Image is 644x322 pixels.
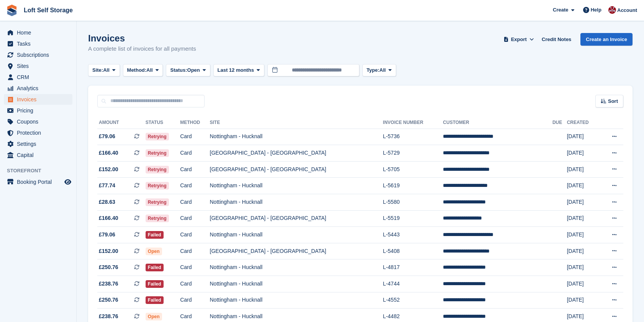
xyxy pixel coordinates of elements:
span: Failed [146,264,164,271]
td: Card [180,194,210,211]
a: Loft Self Storage [21,4,76,17]
span: £79.06 [99,231,115,239]
span: Open [187,66,200,74]
td: L-5619 [383,178,443,194]
td: [DATE] [567,145,600,162]
td: Nottingham - Hucknall [210,259,383,276]
td: Nottingham - Hucknall [210,227,383,243]
span: Failed [146,280,164,288]
span: Last 12 months [218,66,254,74]
span: Capital [17,150,63,160]
span: Retrying [146,149,169,157]
span: Home [17,27,63,38]
span: Retrying [146,133,169,140]
a: menu [4,61,72,71]
a: menu [4,27,72,38]
td: L-5408 [383,243,443,259]
td: Card [180,178,210,194]
td: Card [180,210,210,227]
span: £28.63 [99,198,115,206]
span: £238.76 [99,280,118,288]
span: Account [617,7,637,14]
td: Nottingham - Hucknall [210,276,383,292]
td: L-5580 [383,194,443,211]
td: Nottingham - Hucknall [210,129,383,145]
td: [DATE] [567,243,600,259]
span: Pricing [17,105,63,116]
td: [DATE] [567,161,600,178]
span: Open [146,313,162,320]
a: menu [4,105,72,116]
td: L-4744 [383,276,443,292]
td: L-5519 [383,210,443,227]
a: menu [4,72,72,83]
span: Invoices [17,94,63,105]
span: Open [146,248,162,255]
span: Retrying [146,215,169,222]
button: Method: All [123,64,163,77]
td: L-4552 [383,292,443,309]
td: [DATE] [567,292,600,309]
td: Card [180,259,210,276]
td: Nottingham - Hucknall [210,178,383,194]
th: Amount [97,117,146,129]
a: Create an Invoice [580,33,633,46]
th: Method [180,117,210,129]
span: All [103,66,110,74]
span: £79.06 [99,132,115,140]
span: All [146,66,153,74]
span: Method: [127,66,147,74]
td: [DATE] [567,194,600,211]
button: Type: All [362,64,396,77]
th: Customer [443,117,552,129]
td: Nottingham - Hucknall [210,292,383,309]
td: Card [180,145,210,162]
span: Coupons [17,116,63,127]
span: Retrying [146,182,169,190]
span: CRM [17,72,63,83]
span: Status: [170,66,187,74]
span: Retrying [146,166,169,173]
a: Credit Notes [539,33,574,46]
span: £152.00 [99,165,118,173]
td: Card [180,161,210,178]
td: L-4817 [383,259,443,276]
span: £166.40 [99,214,118,222]
span: Site: [92,66,103,74]
td: [GEOGRAPHIC_DATA] - [GEOGRAPHIC_DATA] [210,161,383,178]
a: menu [4,177,72,187]
span: Retrying [146,198,169,206]
a: menu [4,116,72,127]
span: Sites [17,61,63,71]
td: Card [180,227,210,243]
a: menu [4,94,72,105]
th: Created [567,117,600,129]
td: L-5443 [383,227,443,243]
span: Sort [608,97,618,105]
button: Status: Open [166,64,210,77]
a: menu [4,150,72,160]
a: menu [4,38,72,49]
span: Create [553,6,568,14]
td: [GEOGRAPHIC_DATA] - [GEOGRAPHIC_DATA] [210,145,383,162]
td: [GEOGRAPHIC_DATA] - [GEOGRAPHIC_DATA] [210,243,383,259]
span: Storefront [7,167,76,175]
td: [DATE] [567,129,600,145]
span: Booking Portal [17,177,63,187]
span: £250.76 [99,296,118,304]
td: Nottingham - Hucknall [210,194,383,211]
span: £238.76 [99,312,118,320]
td: [GEOGRAPHIC_DATA] - [GEOGRAPHIC_DATA] [210,210,383,227]
a: menu [4,139,72,149]
span: Failed [146,296,164,304]
button: Last 12 months [213,64,264,77]
span: Failed [146,231,164,239]
th: Status [146,117,180,129]
span: Protection [17,127,63,138]
td: Card [180,292,210,309]
span: Settings [17,139,63,149]
button: Site: All [88,64,120,77]
td: [DATE] [567,178,600,194]
span: Analytics [17,83,63,94]
span: £166.40 [99,149,118,157]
